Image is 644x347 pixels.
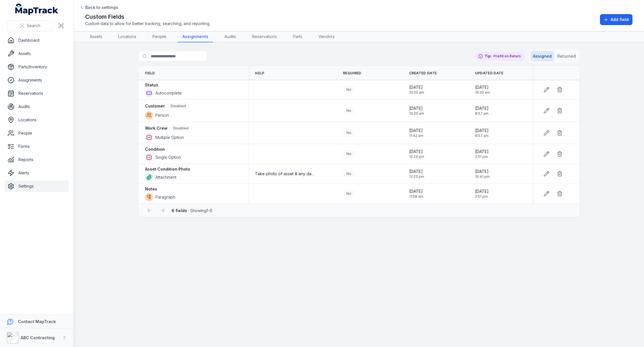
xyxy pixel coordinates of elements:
span: [DATE] [475,149,489,154]
strong: Condition [145,146,165,152]
a: Dashboard [5,35,69,46]
a: MapTrack [15,3,58,15]
time: 20/08/2025, 10:20:43 am [409,105,424,116]
span: 12:23 pm [409,154,424,159]
span: · Showing 1 - 6 [172,208,212,213]
span: 8:57 am [475,111,489,116]
a: Forms [5,141,69,152]
span: Autocomplete [155,90,182,96]
span: [DATE] [475,84,490,90]
span: [DATE] [409,128,423,133]
span: Created Date [409,71,437,76]
button: Add field [600,14,632,25]
strong: Contact MapTrack [18,319,56,324]
span: Back to settings [85,5,118,10]
div: No [343,150,355,158]
span: Single Option [155,154,181,160]
a: Assets [5,48,69,59]
div: No [343,170,355,178]
div: Prefill on Return [475,52,524,60]
a: Audits [5,101,69,112]
span: Field [145,71,155,76]
span: Custom data to allow for better tracking, searching, and reporting. [85,21,210,27]
span: Multiple Option [155,135,184,140]
span: [DATE] [409,84,424,90]
span: 10:20 am [475,90,490,95]
span: Attachment [155,174,176,180]
a: Alerts [5,167,69,179]
time: 02/06/2025, 2:51:03 pm [475,188,489,199]
span: Take photo of asset & any damage [255,171,315,177]
a: Assignments [5,74,69,86]
button: Search [7,20,53,31]
span: 11:42 am [409,133,423,138]
span: 11:58 am [409,194,423,199]
a: Settings [5,180,69,192]
strong: Notes [145,186,157,192]
span: 2:51 pm [475,154,489,159]
div: Disabled [167,102,189,110]
span: 10:20 am [409,90,424,95]
span: 10:41 pm [475,174,490,179]
span: [DATE] [475,128,489,133]
span: [DATE] [409,105,424,111]
time: 22/08/2025, 8:57:33 am [475,128,489,138]
a: Vendors [314,31,339,42]
time: 22/08/2025, 8:57:40 am [475,105,489,116]
span: Add field [611,17,629,22]
span: [DATE] [475,105,489,111]
span: Updated Date [475,71,504,76]
a: Parts [288,31,307,42]
time: 14/08/2024, 12:23:59 pm [409,169,424,179]
time: 19/03/2025, 11:42:03 am [409,128,423,138]
strong: Customer [145,103,165,109]
strong: Asset Condition Photo [145,166,190,172]
span: 10:20 am [409,111,424,116]
span: Required [343,71,361,76]
span: Search [27,23,40,29]
span: Paragraph [155,194,175,200]
strong: Status [145,82,158,88]
div: No [343,190,355,198]
span: [DATE] [409,169,424,174]
span: Person [155,112,169,118]
div: Disabled [170,124,192,132]
span: [DATE] [409,149,424,154]
time: 22/09/2025, 10:41:53 pm [475,169,490,179]
a: Audits [220,31,241,42]
strong: 6 fields [172,208,187,213]
strong: Work Crew [145,125,167,131]
div: No [343,86,355,94]
h2: Custom Fields [85,13,210,21]
time: 14/08/2024, 12:23:44 pm [409,149,424,159]
a: People [148,31,171,42]
span: 12:23 pm [409,174,424,179]
a: Back to settings [79,5,118,10]
div: No [343,129,355,137]
a: Reservations [5,88,69,99]
div: No [343,107,355,115]
a: People [5,127,69,139]
time: 20/08/2025, 10:20:34 am [475,84,490,95]
time: 02/06/2025, 2:51:03 pm [475,149,489,159]
span: [DATE] [475,169,490,174]
a: Assignments [178,31,213,42]
span: Help [255,71,264,76]
span: [DATE] [475,188,489,194]
a: Reservations [247,31,281,42]
span: 2:51 pm [475,194,489,199]
strong: Tip: [485,54,492,59]
a: Locations [5,114,69,126]
a: Reports [5,154,69,165]
button: Returned [555,51,578,61]
button: Assigned [531,51,554,61]
a: Assets [85,31,107,42]
a: Parts/Inventory [5,61,69,73]
a: Locations [114,31,141,42]
span: 8:57 am [475,133,489,138]
strong: ABC Contracting [21,335,55,340]
span: [DATE] [409,188,423,194]
time: 04/09/2024, 11:58:40 am [409,188,423,199]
